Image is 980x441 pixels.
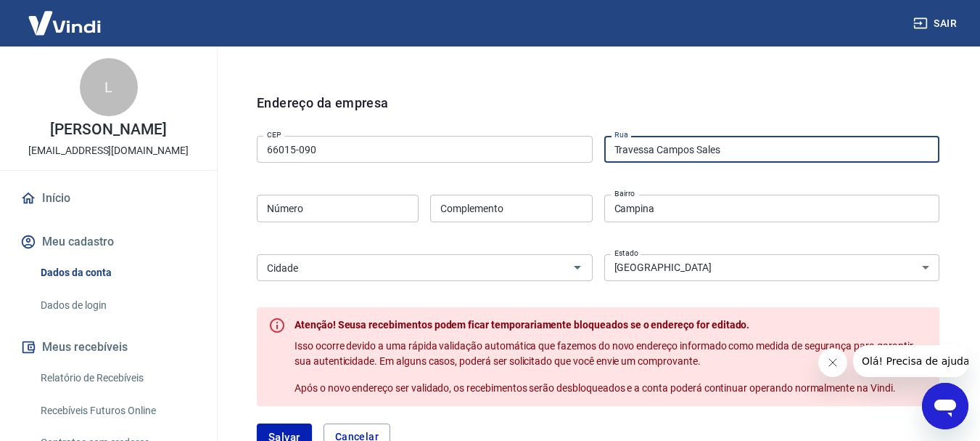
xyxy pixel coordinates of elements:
[295,340,915,367] span: Isso ocorre devido a uma rápida validação automática que fazemos do novo endereço informado como ...
[50,122,166,137] p: [PERSON_NAME]
[257,93,389,130] h6: Endereço da empresa
[267,129,281,140] label: CEP
[295,382,896,394] span: Após o novo endereço ser validado, os recebimentos serão desbloqueados e a conta poderá continuar...
[853,345,968,377] iframe: Mensagem da empresa
[910,10,963,37] button: Sair
[295,319,749,331] span: Atenção! Seusa recebimentos podem ficar temporariamente bloqueados se o endereço for editado.
[818,348,847,377] iframe: Fechar mensagem
[9,10,122,22] span: Olá! Precisa de ajuda?
[567,257,588,278] button: Abrir
[17,226,199,258] button: Meu cadastro
[28,143,189,158] p: [EMAIL_ADDRESS][DOMAIN_NAME]
[35,258,199,288] a: Dados da conta
[261,259,545,277] input: Digite aqui algumas palavras para buscar a cidade
[80,58,138,116] div: L
[35,291,199,320] a: Dados de login
[35,363,199,393] a: Relatório de Recebíveis
[614,248,638,259] label: Estado
[17,331,199,363] button: Meus recebíveis
[614,188,635,199] label: Bairro
[614,129,628,140] label: Rua
[35,396,199,426] a: Recebíveis Futuros Online
[17,1,112,45] img: Vindi
[17,182,199,214] a: Início
[922,383,968,429] iframe: Botão para abrir a janela de mensagens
